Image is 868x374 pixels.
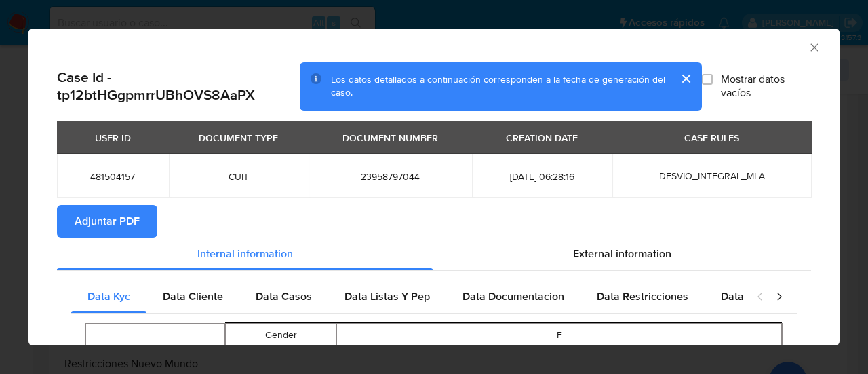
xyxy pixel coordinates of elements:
[87,288,130,304] span: Data Kyc
[191,126,286,149] div: DOCUMENT TYPE
[462,288,564,304] span: Data Documentacion
[75,206,140,236] span: Adjuntar PDF
[256,288,312,304] span: Data Casos
[57,69,300,105] h2: Case Id - tp12btHGgpmrrUBhOVS8AaPX
[57,238,811,270] div: Detailed info
[331,73,665,100] span: Los datos detallados a continuación corresponden a la fecha de generación del caso.
[488,170,595,183] span: [DATE] 06:28:16
[28,29,840,345] div: closure-recommendation-modal
[57,205,157,238] button: Adjuntar PDF
[226,323,337,347] td: Gender
[669,62,702,95] button: cerrar
[337,323,782,347] td: F
[163,288,223,304] span: Data Cliente
[325,170,456,183] span: 23958797044
[808,41,820,53] button: Cerrar ventana
[676,126,747,149] div: CASE RULES
[498,126,586,149] div: CREATION DATE
[702,74,713,85] input: Mostrar datos vacíos
[197,246,293,261] span: Internal information
[185,170,292,183] span: CUIT
[87,126,139,149] div: USER ID
[334,126,446,149] div: DOCUMENT NUMBER
[71,280,743,313] div: Detailed internal info
[73,170,153,183] span: 481504157
[721,288,814,304] span: Data Publicaciones
[721,73,811,100] span: Mostrar datos vacíos
[659,169,765,183] span: DESVIO_INTEGRAL_MLA
[573,246,671,261] span: External information
[344,288,430,304] span: Data Listas Y Pep
[597,288,688,304] span: Data Restricciones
